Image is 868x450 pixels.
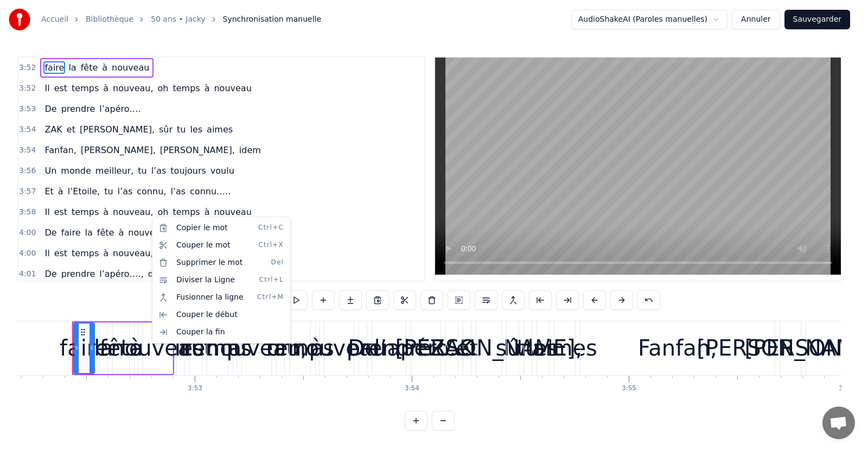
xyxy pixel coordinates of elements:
[257,293,284,302] span: Ctrl+M
[258,241,284,250] span: Ctrl+X
[155,219,288,237] div: Copier le mot
[155,271,288,289] div: Diviser la Ligne
[259,276,284,284] span: Ctrl+L
[155,254,288,271] div: Supprimer le mot
[155,324,288,341] div: Couper la fin
[271,258,284,267] span: Del
[155,289,288,306] div: Fusionner la ligne
[155,237,288,254] div: Couper le mot
[258,224,284,232] span: Ctrl+C
[155,306,288,324] div: Couper le début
